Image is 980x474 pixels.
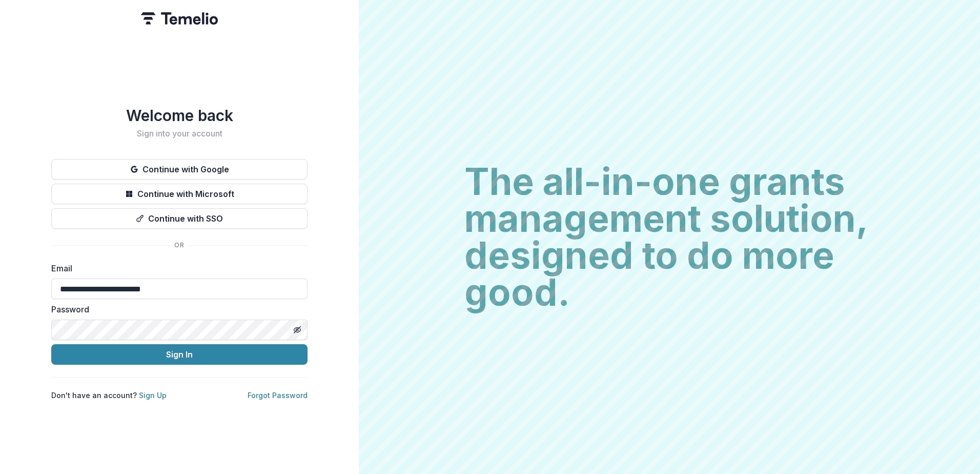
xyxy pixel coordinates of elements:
a: Sign Up [139,391,167,400]
h2: Sign into your account [51,129,308,139]
h1: Welcome back [51,106,308,125]
a: Forgot Password [248,391,308,400]
button: Continue with Microsoft [51,184,308,204]
p: Don't have an account? [51,390,167,401]
button: Continue with SSO [51,208,308,229]
label: Password [51,303,301,315]
button: Continue with Google [51,159,308,180]
button: Sign In [51,344,308,365]
button: Toggle password visibility [289,322,305,338]
img: Temelio [141,12,218,25]
label: Email [51,262,301,274]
